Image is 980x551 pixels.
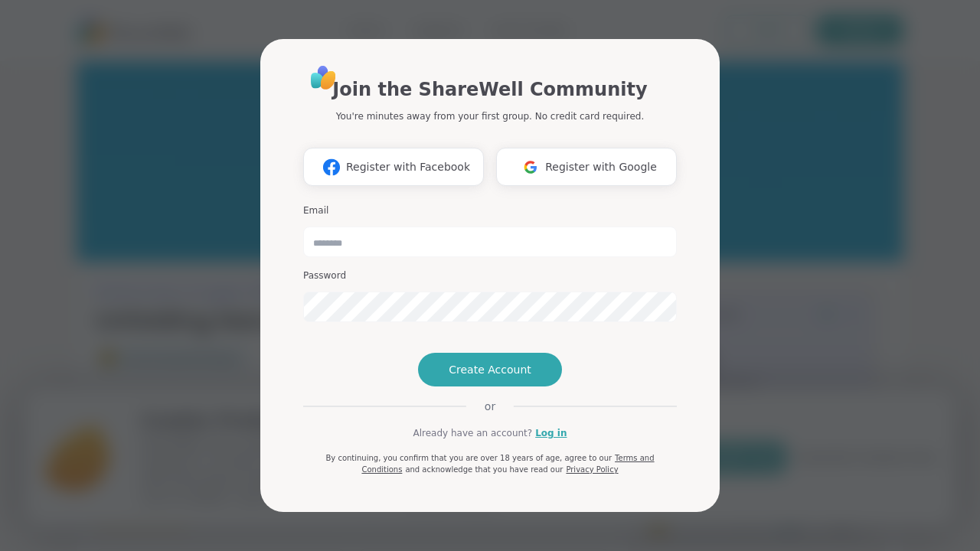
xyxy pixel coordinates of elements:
[332,76,647,103] h1: Join the ShareWell Community
[325,454,612,462] span: By continuing, you confirm that you are over 18 years of age, agree to our
[303,269,677,282] h3: Password
[545,159,657,175] span: Register with Google
[566,465,618,474] a: Privacy Policy
[306,60,341,95] img: ShareWell Logo
[303,148,484,186] button: Register with Facebook
[466,399,514,414] span: or
[361,454,654,474] a: Terms and Conditions
[449,362,531,377] span: Create Account
[303,204,677,217] h3: Email
[317,153,346,181] img: ShareWell Logomark
[496,148,677,186] button: Register with Google
[405,465,563,474] span: and acknowledge that you have read our
[413,426,532,440] span: Already have an account?
[336,109,644,123] p: You're minutes away from your first group. No credit card required.
[418,353,562,386] button: Create Account
[516,153,545,181] img: ShareWell Logomark
[535,426,567,440] a: Log in
[346,159,470,175] span: Register with Facebook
